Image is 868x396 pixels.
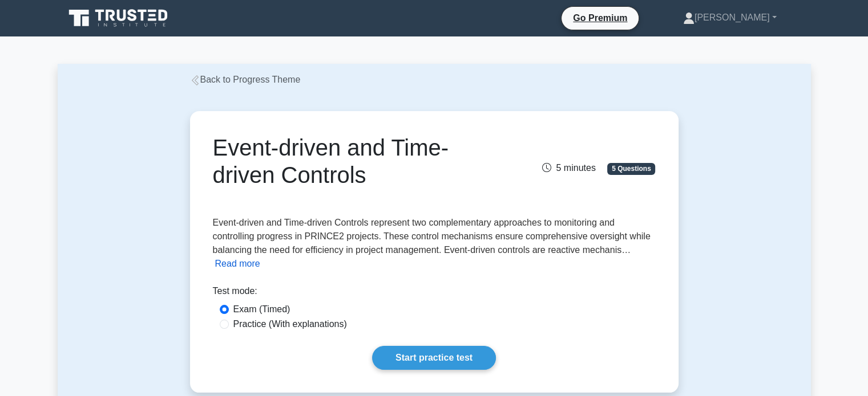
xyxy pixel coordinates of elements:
button: Read more [215,257,260,271]
div: Test mode: [213,284,656,303]
label: Exam (Timed) [233,303,290,316]
label: Practice (With explanations) [233,317,347,331]
a: [PERSON_NAME] [656,6,804,29]
a: Back to Progress Theme [190,75,301,84]
span: 5 minutes [542,163,595,173]
a: Go Premium [566,11,634,25]
a: Start practice test [372,346,496,370]
span: 5 Questions [607,163,655,174]
span: Event-driven and Time-driven Controls represent two complementary approaches to monitoring and co... [213,218,651,255]
h1: Event-driven and Time-driven Controls [213,134,503,189]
